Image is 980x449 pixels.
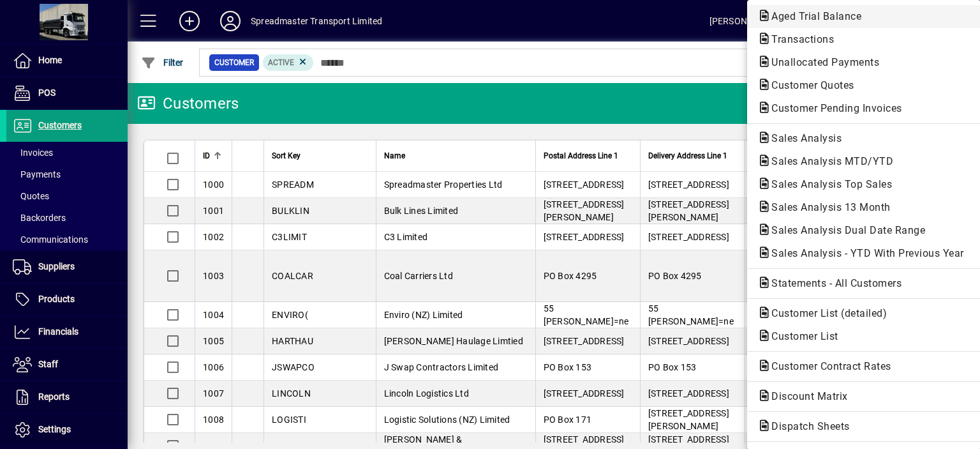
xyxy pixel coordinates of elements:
[757,247,970,259] span: Sales Analysis - YTD With Previous Year
[757,390,854,402] span: Discount Matrix
[757,33,840,45] span: Transactions
[757,155,900,167] span: Sales Analysis MTD/YTD
[757,102,909,114] span: Customer Pending Invoices
[757,132,848,144] span: Sales Analysis
[757,79,861,91] span: Customer Quotes
[757,330,845,342] span: Customer List
[757,307,893,319] span: Customer List (detailed)
[757,420,856,432] span: Dispatch Sheets
[757,360,898,372] span: Customer Contract Rates
[757,10,868,22] span: Aged Trial Balance
[757,224,932,236] span: Sales Analysis Dual Date Range
[757,277,908,289] span: Statements - All Customers
[757,201,897,213] span: Sales Analysis 13 Month
[757,56,886,68] span: Unallocated Payments
[757,178,898,190] span: Sales Analysis Top Sales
